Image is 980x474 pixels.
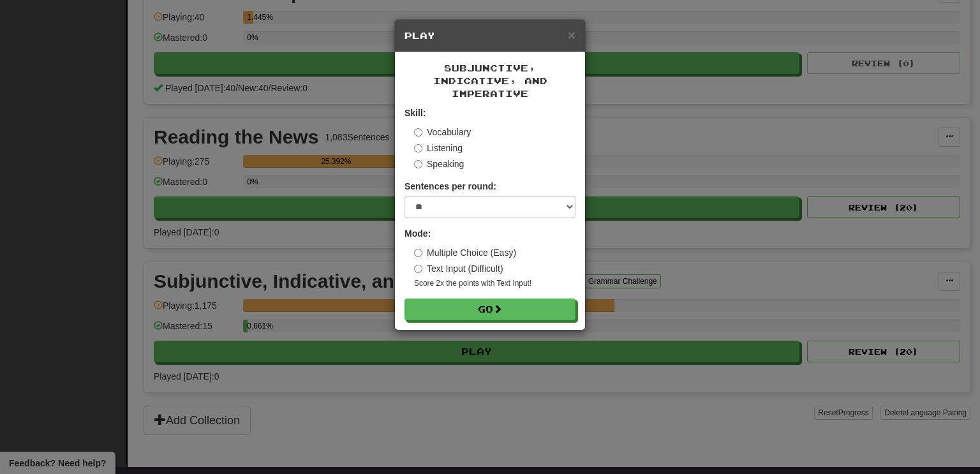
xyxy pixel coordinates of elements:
[433,63,547,99] span: Subjunctive, Indicative, and Imperative
[414,249,422,257] input: Multiple Choice (Easy)
[405,29,575,42] h5: Play
[414,144,422,152] input: Listening
[414,126,471,138] label: Vocabulary
[414,265,422,273] input: Text Input (Difficult)
[414,142,463,154] label: Listening
[414,246,516,259] label: Multiple Choice (Easy)
[405,180,496,193] label: Sentences per round:
[414,158,464,170] label: Speaking
[414,262,503,275] label: Text Input (Difficult)
[405,228,431,239] strong: Mode:
[414,278,575,289] small: Score 2x the points with Text Input !
[414,128,422,137] input: Vocabulary
[405,108,426,118] strong: Skill:
[568,27,575,42] span: ×
[405,299,575,320] button: Go
[414,160,422,168] input: Speaking
[568,28,575,41] button: Close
